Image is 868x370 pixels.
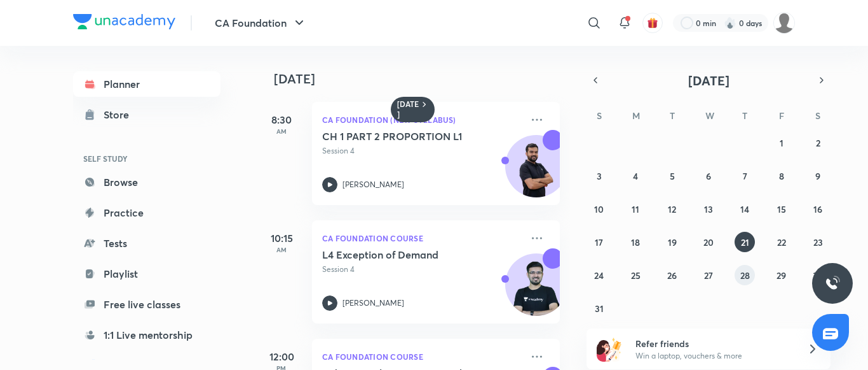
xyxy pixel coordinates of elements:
button: August 31, 2025 [589,298,609,318]
abbr: August 12, 2025 [668,203,676,215]
button: August 28, 2025 [735,265,755,285]
abbr: August 23, 2025 [813,236,823,248]
p: AM [256,246,307,253]
abbr: August 5, 2025 [670,170,675,182]
a: Browse [73,169,220,195]
abbr: Tuesday [670,110,675,122]
abbr: August 1, 2025 [780,137,783,149]
button: August 23, 2025 [808,232,828,252]
p: CA Foundation Course [322,349,522,364]
img: referral [597,336,622,362]
button: August 21, 2025 [735,232,755,252]
button: August 12, 2025 [662,199,682,219]
abbr: August 18, 2025 [631,236,640,248]
a: Company Logo [73,14,175,32]
abbr: August 15, 2025 [777,203,786,215]
p: AM [256,127,307,135]
abbr: August 19, 2025 [668,236,677,248]
button: August 26, 2025 [662,265,682,285]
button: August 9, 2025 [808,166,828,186]
abbr: August 31, 2025 [595,302,604,315]
abbr: Thursday [742,110,747,122]
a: 1:1 Live mentorship [73,322,220,348]
img: kashish kumari [773,12,795,34]
button: August 4, 2025 [625,166,646,186]
button: avatar [642,13,663,33]
h6: Refer friends [635,337,792,350]
abbr: August 17, 2025 [595,236,603,248]
div: Store [104,107,137,122]
abbr: August 7, 2025 [743,170,747,182]
button: August 6, 2025 [698,166,719,186]
button: August 19, 2025 [662,232,682,252]
a: Tests [73,231,220,256]
p: [PERSON_NAME] [342,297,404,309]
abbr: Friday [779,110,784,122]
img: streak [724,17,736,29]
button: August 16, 2025 [808,199,828,219]
abbr: August 27, 2025 [704,269,713,281]
img: avatar [647,17,658,29]
button: August 1, 2025 [771,132,792,153]
img: Avatar [506,142,567,203]
a: Planner [73,71,220,97]
h5: CH 1 PART 2 PROPORTION L1 [322,130,480,143]
abbr: August 28, 2025 [740,269,750,281]
button: August 25, 2025 [625,265,646,285]
button: August 7, 2025 [735,166,755,186]
img: Avatar [506,260,567,322]
a: Playlist [73,261,220,287]
button: August 20, 2025 [698,232,719,252]
button: August 15, 2025 [771,199,792,219]
p: [PERSON_NAME] [342,179,404,190]
h5: 12:00 [256,349,307,364]
button: August 8, 2025 [771,166,792,186]
abbr: August 10, 2025 [594,203,604,215]
img: Company Logo [73,14,175,29]
h5: 8:30 [256,112,307,127]
p: Win a laptop, vouchers & more [635,350,792,362]
h5: 10:15 [256,231,307,246]
p: Session 4 [322,145,522,157]
button: CA Foundation [207,10,315,36]
button: [DATE] [604,71,813,89]
abbr: August 22, 2025 [777,236,786,248]
abbr: August 26, 2025 [667,269,677,281]
abbr: August 2, 2025 [816,137,820,149]
a: Store [73,102,220,127]
button: August 11, 2025 [625,199,646,219]
button: August 27, 2025 [698,265,719,285]
abbr: August 9, 2025 [815,170,820,182]
a: Practice [73,200,220,225]
a: Free live classes [73,292,220,317]
h4: [DATE] [274,71,573,87]
button: August 24, 2025 [589,265,609,285]
abbr: August 30, 2025 [813,269,824,281]
abbr: August 29, 2025 [776,269,786,281]
button: August 29, 2025 [771,265,792,285]
button: August 18, 2025 [625,232,646,252]
abbr: August 11, 2025 [632,203,639,215]
abbr: Wednesday [705,110,714,122]
p: CA Foundation (New Syllabus) [322,112,522,127]
abbr: August 25, 2025 [631,269,641,281]
button: August 2, 2025 [808,132,828,153]
abbr: August 3, 2025 [597,170,602,182]
h6: [DATE] [397,99,419,120]
button: August 3, 2025 [589,166,609,186]
abbr: August 13, 2025 [704,203,713,215]
abbr: August 4, 2025 [633,170,638,182]
button: August 17, 2025 [589,232,609,252]
abbr: Sunday [597,110,602,122]
abbr: August 14, 2025 [740,203,749,215]
abbr: August 6, 2025 [706,170,711,182]
button: August 13, 2025 [698,199,719,219]
p: CA Foundation Course [322,231,522,246]
button: August 5, 2025 [662,166,682,186]
abbr: August 16, 2025 [813,203,822,215]
button: August 22, 2025 [771,232,792,252]
abbr: August 20, 2025 [703,236,714,248]
h6: SELF STUDY [73,148,220,169]
abbr: August 24, 2025 [594,269,604,281]
button: August 30, 2025 [808,265,828,285]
